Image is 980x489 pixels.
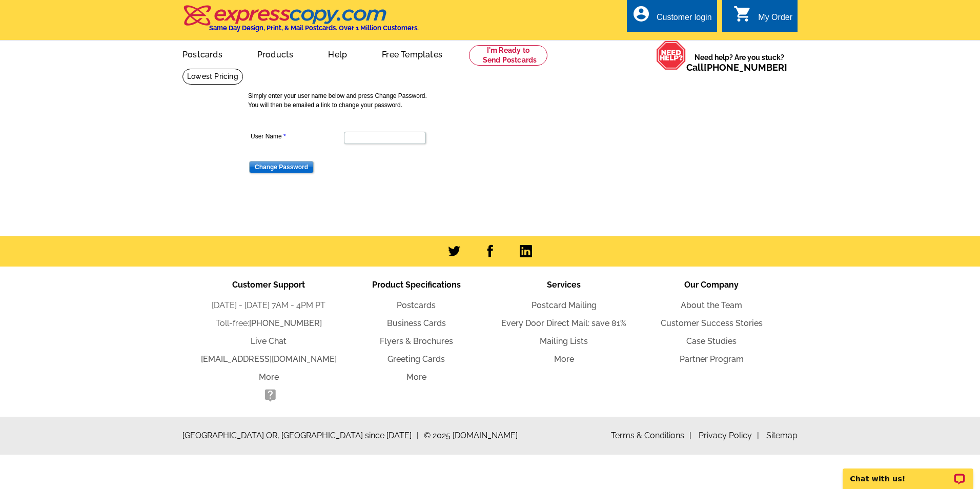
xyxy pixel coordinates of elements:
i: shopping_cart [733,5,752,23]
label: User Name [251,132,343,141]
a: Greeting Cards [387,354,445,364]
span: [GEOGRAPHIC_DATA] OR, [GEOGRAPHIC_DATA] since [DATE] [182,430,419,442]
a: About the Team [681,300,742,310]
a: Mailing Lists [540,336,588,346]
a: [EMAIL_ADDRESS][DOMAIN_NAME] [201,354,337,364]
a: More [406,372,426,382]
a: Postcards [397,300,436,310]
i: account_circle [632,5,650,23]
a: Postcards [166,42,239,66]
a: Live Chat [251,336,287,346]
input: Change Password [249,161,314,173]
a: account_circle Customer login [632,11,712,24]
a: [PHONE_NUMBER] [249,318,322,328]
a: Case Studies [686,336,737,346]
span: Our Company [684,280,739,290]
a: Terms & Conditions [611,431,691,440]
h4: Same Day Design, Print, & Mail Postcards. Over 1 Million Customers. [209,24,419,32]
span: Services [547,280,581,290]
a: Postcard Mailing [532,300,597,310]
iframe: LiveChat chat widget [836,457,980,489]
a: [PHONE_NUMBER] [704,62,787,73]
span: Call [686,62,787,73]
a: Every Door Direct Mail: save 81% [501,318,626,328]
a: Customer Success Stories [661,318,763,328]
p: Simply enter your user name below and press Change Password. You will then be emailed a link to c... [248,91,740,110]
span: Need help? Are you stuck? [686,52,792,73]
a: Same Day Design, Print, & Mail Postcards. Over 1 Million Customers. [182,12,419,32]
a: More [554,354,574,364]
img: help [656,40,686,70]
span: Product Specifications [372,280,461,290]
a: Business Cards [387,318,446,328]
div: My Order [758,13,792,27]
a: Privacy Policy [699,431,759,440]
a: Partner Program [680,354,744,364]
a: shopping_cart My Order [733,11,792,24]
span: Customer Support [232,280,305,290]
a: More [259,372,279,382]
div: Customer login [657,13,712,27]
a: Sitemap [766,431,798,440]
span: © 2025 [DOMAIN_NAME] [424,430,518,442]
li: [DATE] - [DATE] 7AM - 4PM PT [195,299,342,312]
a: Flyers & Brochures [380,336,453,346]
li: Toll-free: [195,317,342,330]
a: Help [312,42,363,66]
a: Products [241,42,310,66]
a: Free Templates [365,42,459,66]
